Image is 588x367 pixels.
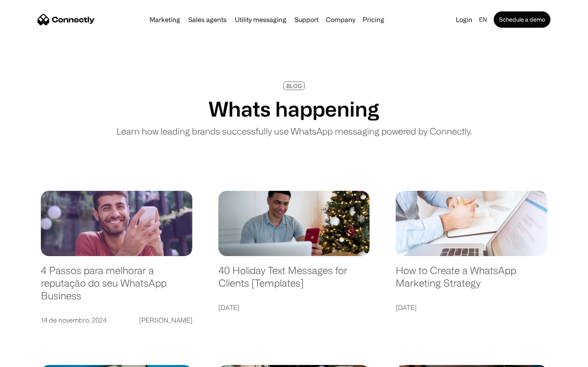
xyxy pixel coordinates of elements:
aside: Language selected: English [8,353,49,364]
a: Schedule a demo [494,11,550,28]
div: Company [326,14,355,25]
a: How to Create a WhatsApp Marketing Strategy [396,264,547,297]
p: Learn how leading brands successfully use WhatsApp messaging powered by Connectly. [116,124,472,138]
a: 4 Passos para melhorar a reputação do seu WhatsApp Business [41,264,192,310]
div: [PERSON_NAME] [139,314,192,326]
a: Utility messaging [232,16,290,23]
div: [DATE] [396,302,416,313]
div: en [479,14,487,25]
a: Support [291,16,322,23]
ul: Language list [16,353,49,364]
div: 14 de novembro, 2024 [41,314,107,326]
div: BLOG [286,83,302,89]
div: [DATE] [218,302,239,313]
a: Marketing [146,16,183,23]
a: 40 Holiday Text Messages for Clients [Templates] [218,264,370,297]
a: Login [452,14,476,25]
a: Sales agents [185,16,230,23]
a: Pricing [359,16,388,23]
h1: Whats happening [209,97,379,121]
